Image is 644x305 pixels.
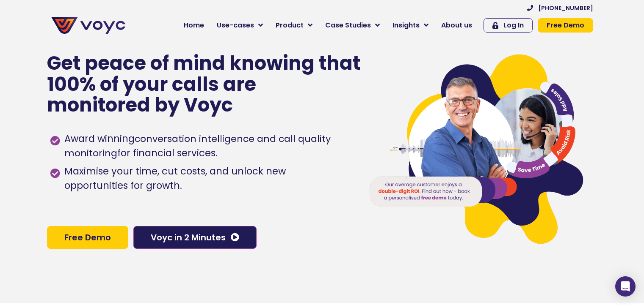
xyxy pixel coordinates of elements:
[177,17,210,34] a: Home
[210,17,269,34] a: Use-cases
[64,132,331,160] h1: conversation intelligence and call quality monitoring
[538,5,593,11] span: [PHONE_NUMBER]
[325,20,371,30] span: Case Studies
[538,18,593,33] a: Free Demo
[217,20,254,30] span: Use-cases
[51,17,125,34] img: voyc-full-logo
[527,5,593,11] a: [PHONE_NUMBER]
[435,17,478,34] a: About us
[386,17,435,34] a: Insights
[269,17,319,34] a: Product
[615,276,636,297] div: Open Intercom Messenger
[547,22,584,29] span: Free Demo
[47,53,362,116] p: Get peace of mind knowing that 100% of your calls are monitored by Voyc
[484,18,533,33] a: Log In
[441,20,472,30] span: About us
[184,20,204,30] span: Home
[392,20,420,30] span: Insights
[503,22,524,29] span: Log In
[62,164,351,193] span: Maximise your time, cut costs, and unlock new opportunities for growth.
[62,132,351,161] span: Award winning for financial services.
[276,20,304,30] span: Product
[133,226,257,249] a: Voyc in 2 Minutes
[47,226,128,249] a: Free Demo
[64,233,111,242] span: Free Demo
[319,17,386,34] a: Case Studies
[151,233,226,242] span: Voyc in 2 Minutes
